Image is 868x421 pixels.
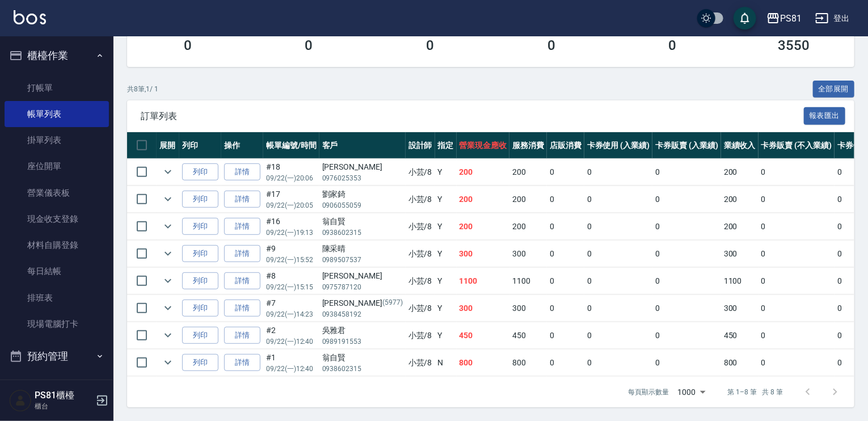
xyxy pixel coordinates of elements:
[759,295,835,322] td: 0
[5,75,109,101] a: 打帳單
[509,295,547,322] td: 300
[322,216,403,228] div: 翁自賢
[263,132,319,159] th: 帳單編號/時間
[179,132,221,159] th: 列印
[457,213,510,240] td: 200
[628,387,669,397] p: 每頁顯示數量
[5,258,109,284] a: 每日結帳
[224,354,260,372] a: 詳情
[5,153,109,179] a: 座位開單
[224,327,260,344] a: 詳情
[263,295,319,322] td: #7
[159,272,176,289] button: expand row
[5,232,109,258] a: 材料自購登錄
[35,401,92,411] p: 櫃台
[721,350,759,376] td: 800
[759,322,835,349] td: 0
[266,255,317,265] p: 09/22 (一) 15:52
[759,186,835,213] td: 0
[435,322,457,349] td: Y
[759,213,835,240] td: 0
[734,7,756,30] button: save
[584,186,653,213] td: 0
[322,364,403,374] p: 0938602315
[652,159,721,186] td: 0
[584,268,653,294] td: 0
[547,322,584,349] td: 0
[547,241,584,267] td: 0
[721,186,759,213] td: 200
[406,159,435,186] td: 小芸 /8
[159,218,176,235] button: expand row
[5,101,109,127] a: 帳單列表
[305,37,313,53] h3: 0
[509,186,547,213] td: 200
[406,241,435,267] td: 小芸 /8
[322,173,403,183] p: 0976025353
[509,268,547,294] td: 1100
[759,159,835,186] td: 0
[5,285,109,311] a: 排班表
[584,213,653,240] td: 0
[728,387,783,397] p: 第 1–8 筆 共 8 筆
[263,268,319,294] td: #8
[547,350,584,376] td: 0
[804,107,846,125] button: 報表匯出
[406,268,435,294] td: 小芸 /8
[673,377,710,407] div: 1000
[721,322,759,349] td: 450
[435,186,457,213] td: Y
[457,322,510,349] td: 450
[435,295,457,322] td: Y
[266,336,317,347] p: 09/22 (一) 12:40
[584,350,653,376] td: 0
[5,127,109,153] a: 掛單列表
[322,352,403,364] div: 翁自賢
[322,228,403,238] p: 0938602315
[406,213,435,240] td: 小芸 /8
[435,350,457,376] td: N
[5,41,109,70] button: 櫃檯作業
[584,295,653,322] td: 0
[584,132,653,159] th: 卡券使用 (入業績)
[182,191,218,208] button: 列印
[547,295,584,322] td: 0
[721,159,759,186] td: 200
[224,163,260,181] a: 詳情
[5,206,109,232] a: 現金收支登錄
[547,268,584,294] td: 0
[721,213,759,240] td: 200
[759,350,835,376] td: 0
[159,191,176,208] button: expand row
[435,241,457,267] td: Y
[263,350,319,376] td: #1
[182,327,218,344] button: 列印
[5,342,109,371] button: 預約管理
[721,132,759,159] th: 業績收入
[159,354,176,371] button: expand row
[5,311,109,337] a: 現場電腦打卡
[157,132,179,159] th: 展開
[224,300,260,317] a: 詳情
[224,272,260,290] a: 詳情
[141,111,804,122] span: 訂單列表
[319,132,406,159] th: 客戶
[322,200,403,210] p: 0906055059
[547,132,584,159] th: 店販消費
[584,159,653,186] td: 0
[652,186,721,213] td: 0
[813,81,855,98] button: 全部展開
[406,132,435,159] th: 設計師
[14,10,46,24] img: Logo
[509,350,547,376] td: 800
[322,297,403,309] div: [PERSON_NAME]
[182,272,218,290] button: 列印
[266,228,317,238] p: 09/22 (一) 19:13
[780,11,802,26] div: PS81
[266,309,317,319] p: 09/22 (一) 14:23
[778,37,810,53] h3: 3550
[811,8,854,29] button: 登出
[159,300,176,317] button: expand row
[457,350,510,376] td: 800
[406,295,435,322] td: 小芸 /8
